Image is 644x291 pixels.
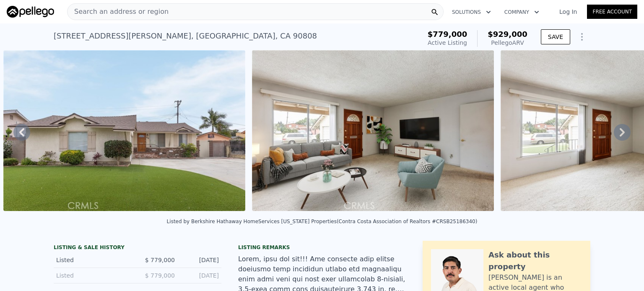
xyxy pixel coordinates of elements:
[56,256,131,264] div: Listed
[574,28,590,45] button: Show Options
[498,5,546,20] button: Company
[68,7,169,17] span: Search an address or region
[428,30,467,39] span: $779,000
[445,5,498,20] button: Solutions
[587,5,637,19] a: Free Account
[182,271,219,280] div: [DATE]
[541,29,570,44] button: SAVE
[54,30,317,42] div: [STREET_ADDRESS][PERSON_NAME] , [GEOGRAPHIC_DATA] , CA 90808
[488,39,527,47] div: Pellego ARV
[56,271,131,280] div: Listed
[145,272,175,279] span: $ 779,000
[488,249,582,273] div: Ask about this property
[488,30,527,39] span: $929,000
[167,219,478,224] div: Listed by Berkshire Hathaway HomeServices [US_STATE] Properties (Contra Costa Association of Real...
[252,50,494,211] img: Sale: 167525989 Parcel: 47373537
[238,244,406,251] div: Listing remarks
[7,6,54,18] img: Pellego
[3,50,245,211] img: Sale: 167525989 Parcel: 47373537
[549,8,587,16] a: Log In
[145,257,175,263] span: $ 779,000
[54,244,221,252] div: LISTING & SALE HISTORY
[182,256,219,264] div: [DATE]
[428,39,467,46] span: Active Listing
